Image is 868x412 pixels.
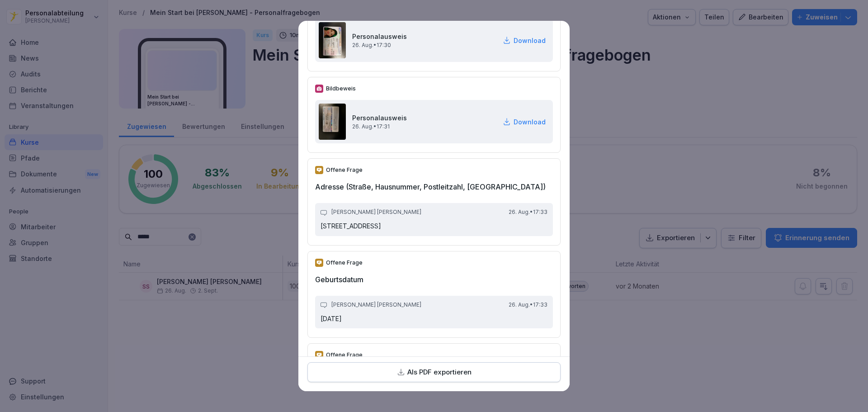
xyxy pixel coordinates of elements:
p: Offene Frage [326,259,363,267]
p: Offene Frage [326,351,363,359]
p: Bildbeweis [326,85,356,93]
button: Als PDF exportieren [307,362,561,383]
p: [PERSON_NAME] [PERSON_NAME] [331,208,421,216]
p: [DATE] [321,314,547,323]
p: [PERSON_NAME] [PERSON_NAME] [331,301,421,309]
h2: Adresse (Straße, Hausnummer, Postleitzahl, [GEOGRAPHIC_DATA]) [315,181,553,192]
p: 26. Aug. • 17:33 [509,301,547,309]
h2: Personalausweis [352,113,407,123]
p: 26. Aug. • 17:33 [509,208,547,216]
h2: Geburtsdatum [315,274,553,285]
p: 26. Aug. • 17:30 [352,41,407,49]
p: Download [514,117,546,127]
p: 26. Aug. • 17:31 [352,123,407,131]
p: Als PDF exportieren [407,367,472,378]
h2: Personalausweis [352,32,407,41]
p: Download [514,36,546,45]
p: [STREET_ADDRESS] [321,222,547,231]
img: jzcuzan7f3yw66djhi34r2qt.png [319,104,346,140]
p: Offene Frage [326,166,363,174]
img: u19n32qkx2o9a7og6lj7c7ns.png [319,22,346,58]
